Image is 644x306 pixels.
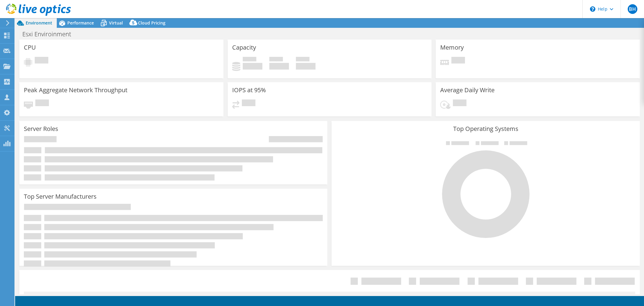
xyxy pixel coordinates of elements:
span: Pending [35,99,49,108]
span: Pending [453,99,466,108]
h3: Server Roles [24,125,58,132]
h3: CPU [24,44,36,51]
h4: 0 GiB [269,63,289,70]
span: Virtual [109,20,123,26]
span: Pending [451,57,465,65]
h1: Esxi Enviroinment [20,31,81,37]
svg: \n [590,6,595,12]
span: Performance [67,20,94,26]
h4: 0 GiB [296,63,316,70]
span: Cloud Pricing [138,20,165,26]
h3: Top Operating Systems [336,125,635,132]
span: Environment [26,20,52,26]
span: Pending [35,57,48,65]
h3: Peak Aggregate Network Throughput [24,87,127,93]
span: Free [269,57,283,63]
h3: Capacity [232,44,256,51]
h3: IOPS at 95% [232,87,266,93]
span: Used [243,57,256,63]
h3: Memory [440,44,464,51]
h3: Average Daily Write [440,87,495,93]
span: Total [296,57,309,63]
span: BH [628,4,637,14]
span: Pending [242,99,255,108]
h3: Top Server Manufacturers [24,193,97,200]
h4: 0 GiB [243,63,262,70]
